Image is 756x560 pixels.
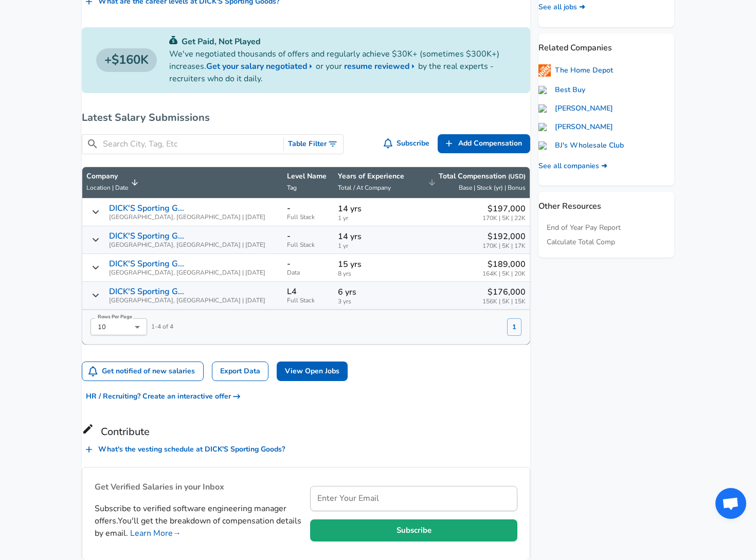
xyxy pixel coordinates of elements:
button: Subscribe [382,134,434,153]
a: Calculate Total Comp [547,237,615,247]
span: Tag [287,184,297,192]
p: L4 [287,287,297,296]
span: Total / At Company [338,184,391,192]
img: bjs.com [538,141,551,150]
img: bestbuy.com [538,86,551,94]
span: Add Compensation [458,137,522,150]
p: $192,000 [482,230,526,243]
span: 164K | 5K | 20K [482,270,526,277]
span: 8 yrs [338,270,409,277]
p: Other Resources [538,192,674,212]
span: 170K | 5K | 17K [482,243,526,249]
p: Subscribe to verified offers . You'll get the breakdown of compensation details by email. [95,502,302,539]
img: kohls.com [538,123,551,131]
span: 1 yr [338,243,409,249]
p: Years of Experience [338,171,409,182]
img: svg+xml;base64,PHN2ZyB4bWxucz0iaHR0cDovL3d3dy53My5vcmcvMjAwMC9zdmciIGZpbGw9IiMwYzU0NjAiIHZpZXdCb3... [169,36,177,44]
span: Full Stack [287,242,330,248]
button: Subscribe [310,519,517,541]
a: The Home Depot [538,64,613,77]
h6: Get Verified Salaries in your Inbox [95,480,302,494]
span: 1 yr [338,215,409,222]
p: DICK'S Sporting G... [109,287,184,296]
span: Total Compensation (USD) Base | Stock (yr) | Bonus [418,171,526,194]
a: Add Compensation [438,134,530,153]
p: DICK'S Sporting G... [109,204,184,213]
p: Get Paid, Not Played [169,35,516,48]
span: HR / Recruiting? Create an interactive offer [86,390,240,403]
span: [GEOGRAPHIC_DATA], [GEOGRAPHIC_DATA] | [DATE] [109,269,265,276]
span: Full Stack [287,214,330,221]
p: $176,000 [482,286,526,298]
button: 1 [507,318,521,336]
a: resume reviewed [344,60,418,73]
p: Company [86,171,128,182]
a: See all jobs ➜ [538,2,585,12]
h6: Contribute [82,423,530,440]
p: - [287,231,291,241]
span: Full Stack [287,297,330,304]
span: Data [287,269,330,276]
span: 3 yrs [338,298,409,305]
p: DICK'S Sporting G... [109,259,184,268]
a: Best Buy [538,85,585,95]
p: DICK'S Sporting G... [109,231,184,241]
a: Get your salary negotiated [206,60,316,73]
a: [PERSON_NAME] [538,103,613,114]
div: 1 - 4 of 4 [82,310,173,336]
button: (USD) [508,172,526,181]
span: [GEOGRAPHIC_DATA], [GEOGRAPHIC_DATA] | [DATE] [109,297,265,304]
a: $160K [96,48,157,72]
p: 14 yrs [338,203,409,215]
h6: Latest Salary Submissions [82,110,530,126]
span: Location | Date [86,184,128,192]
span: 156K | 5K | 15K [482,298,526,305]
a: End of Year Pay Report [547,223,621,233]
button: Toggle Search Filters [284,135,343,154]
p: Level Name [287,171,330,182]
a: See all companies ➜ [538,161,607,171]
p: 15 yrs [338,258,409,270]
a: View Open Jobs [277,362,348,382]
p: We've negotiated thousands of offers and regularly achieve $30K+ (sometimes $300K+) increases. or... [169,48,516,85]
span: [GEOGRAPHIC_DATA], [GEOGRAPHIC_DATA] | [DATE] [109,214,265,221]
div: 10 [91,318,147,335]
button: HR / Recruiting? Create an interactive offer [82,387,244,406]
table: Salary Submissions [82,167,530,345]
span: [GEOGRAPHIC_DATA], [GEOGRAPHIC_DATA] | [DATE] [109,242,265,248]
button: Get notified of new salaries [82,362,203,381]
p: 6 yrs [338,286,409,298]
p: $197,000 [482,203,526,215]
span: Base | Stock (yr) | Bonus [459,184,526,192]
p: - [287,204,291,213]
div: Open chat [715,488,746,519]
span: Software Engineering Manager [173,503,286,514]
label: Rows Per Page [98,314,132,320]
p: $189,000 [482,258,526,270]
p: - [287,259,291,268]
a: [PERSON_NAME] [538,122,613,132]
span: 170K | 5K | 22K [482,215,526,222]
button: What's the vesting schedule at DICK'S Sporting Goods? [82,440,289,459]
input: Search City, Tag, Etc [103,138,279,151]
img: lowes.com [538,104,551,113]
a: Learn More→ [130,528,181,539]
span: CompanyLocation | Date [86,171,141,194]
p: Total Compensation [439,171,526,182]
a: BJ's Wholesale Club [538,140,624,151]
img: KpDEBHc.png [538,64,551,77]
p: Related Companies [538,33,674,54]
p: 14 yrs [338,230,409,243]
a: Export Data [212,362,268,382]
